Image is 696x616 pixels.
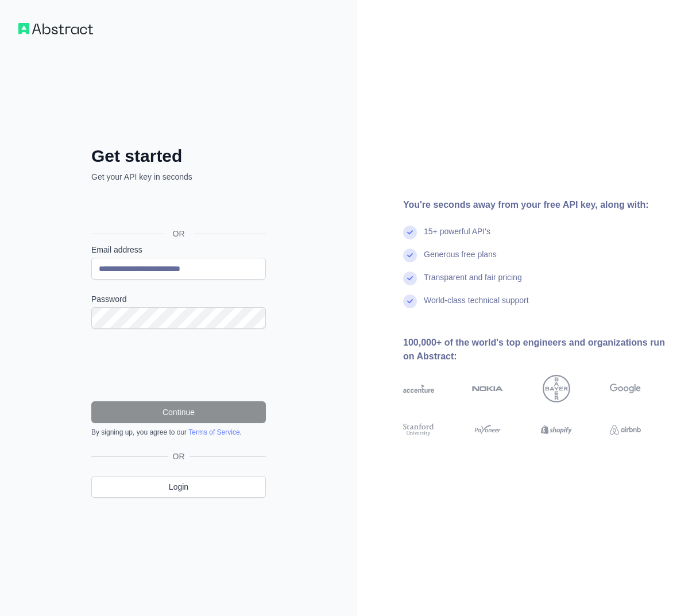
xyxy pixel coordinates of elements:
iframe: reCAPTCHA [91,343,266,388]
p: Get your API key in seconds [91,171,266,183]
span: OR [164,228,194,239]
button: Continue [91,401,266,423]
a: Terms of Service [188,428,239,436]
img: google [610,375,641,402]
img: accenture [403,375,434,402]
div: You're seconds away from your free API key, along with: [403,198,678,212]
img: Workflow [18,23,93,34]
a: Login [91,476,266,498]
div: Transparent and fair pricing [424,272,522,295]
img: airbnb [610,422,641,437]
img: bayer [543,375,570,402]
img: payoneer [472,422,503,437]
img: stanford university [403,422,434,437]
div: World-class technical support [424,295,529,317]
div: 15+ powerful API's [424,226,490,249]
iframe: Sign in with Google Button [86,195,269,220]
h2: Get started [91,146,266,166]
img: check mark [403,226,417,239]
img: nokia [472,375,503,402]
div: 100,000+ of the world's top engineers and organizations run on Abstract: [403,336,678,363]
span: OR [168,451,190,462]
img: check mark [403,272,417,285]
div: Generous free plans [424,249,497,272]
img: shopify [541,422,572,437]
label: Password [91,293,266,305]
label: Email address [91,244,266,255]
img: check mark [403,295,417,308]
div: Sign in with Google. Opens in new tab [91,195,264,220]
img: check mark [403,249,417,262]
div: By signing up, you agree to our . [91,428,266,437]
